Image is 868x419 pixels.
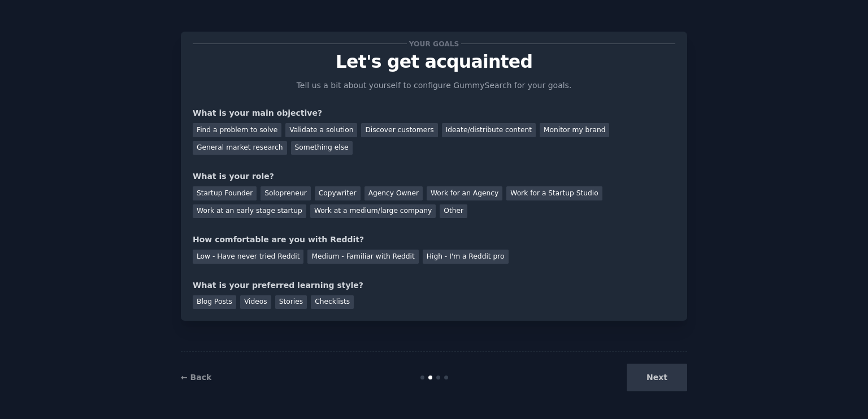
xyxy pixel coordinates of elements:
[442,123,536,137] div: Ideate/distribute content
[193,186,257,200] div: Startup Founder
[193,141,287,155] div: General market research
[181,373,211,382] a: ← Back
[364,186,423,200] div: Agency Owner
[285,123,357,137] div: Validate a solution
[275,295,307,309] div: Stories
[291,141,353,155] div: Something else
[540,123,609,137] div: Monitor my brand
[240,295,271,309] div: Videos
[407,38,461,50] span: Your goals
[440,204,467,219] div: Other
[193,234,675,246] div: How comfortable are you with Reddit?
[423,250,509,264] div: High - I'm a Reddit pro
[193,107,675,119] div: What is your main objective?
[361,123,437,137] div: Discover customers
[193,250,303,264] div: Low - Have never tried Reddit
[427,186,502,200] div: Work for an Agency
[193,171,675,182] div: What is your role?
[193,204,306,219] div: Work at an early stage startup
[311,295,354,309] div: Checklists
[292,80,576,91] p: Tell us a bit about yourself to configure GummySearch for your goals.
[315,186,361,200] div: Copywriter
[261,186,310,200] div: Solopreneur
[310,204,436,219] div: Work at a medium/large company
[193,123,281,137] div: Find a problem to solve
[193,280,675,291] div: What is your preferred learning style?
[506,186,602,200] div: Work for a Startup Studio
[193,52,675,72] p: Let's get acquainted
[193,295,236,309] div: Blog Posts
[307,250,418,264] div: Medium - Familiar with Reddit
